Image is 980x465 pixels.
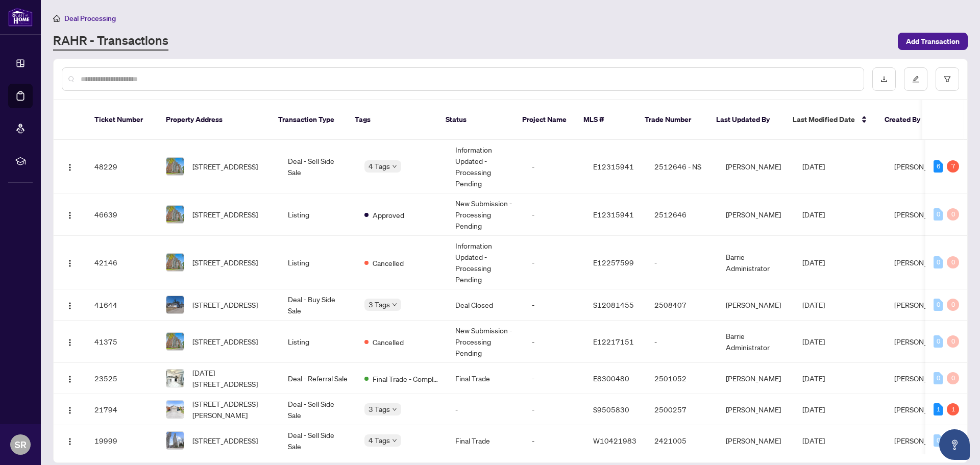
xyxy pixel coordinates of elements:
[876,100,938,140] th: Created By
[166,206,184,223] img: thumbnail-img
[66,211,74,219] img: Logo
[192,161,258,172] span: [STREET_ADDRESS]
[447,193,524,236] td: New Submission - Processing Pending
[947,208,959,221] div: 0
[166,296,184,313] img: thumbnail-img
[192,435,258,446] span: [STREET_ADDRESS]
[934,256,943,268] div: 0
[646,425,718,456] td: 2421005
[646,236,718,289] td: -
[524,140,585,193] td: -
[86,321,158,363] td: 41375
[15,437,27,452] span: SR
[636,100,708,140] th: Trade Number
[192,336,258,347] span: [STREET_ADDRESS]
[270,100,347,140] th: Transaction Type
[524,363,585,394] td: -
[934,299,943,311] div: 0
[447,140,524,193] td: Information Updated - Processing Pending
[392,407,397,412] span: down
[373,257,404,268] span: Cancelled
[66,163,74,172] img: Logo
[166,254,184,271] img: thumbnail-img
[880,76,888,83] span: download
[86,100,158,140] th: Ticket Number
[392,302,397,307] span: down
[158,100,270,140] th: Property Address
[373,336,404,348] span: Cancelled
[64,14,116,23] span: Deal Processing
[802,374,825,383] span: [DATE]
[912,76,919,83] span: edit
[514,100,575,140] th: Project Name
[593,337,634,346] span: E12217151
[593,162,634,171] span: E12315941
[53,15,60,22] span: home
[166,432,184,449] img: thumbnail-img
[166,158,184,175] img: thumbnail-img
[280,140,356,193] td: Deal - Sell Side Sale
[947,299,959,311] div: 0
[192,398,272,421] span: [STREET_ADDRESS][PERSON_NAME]
[66,302,74,310] img: Logo
[947,335,959,348] div: 0
[447,363,524,394] td: Final Trade
[447,236,524,289] td: Information Updated - Processing Pending
[646,140,718,193] td: 2512646 - NS
[894,300,949,309] span: [PERSON_NAME]
[947,403,959,415] div: 1
[802,258,825,267] span: [DATE]
[86,394,158,425] td: 21794
[934,160,943,173] div: 6
[447,394,524,425] td: -
[280,321,356,363] td: Listing
[447,321,524,363] td: New Submission - Processing Pending
[369,160,390,172] span: 4 Tags
[62,333,78,350] button: Logo
[894,337,949,346] span: [PERSON_NAME]
[62,297,78,313] button: Logo
[369,299,390,310] span: 3 Tags
[934,335,943,348] div: 0
[802,210,825,219] span: [DATE]
[447,425,524,456] td: Final Trade
[872,67,896,91] button: download
[192,367,272,389] span: [DATE][STREET_ADDRESS]
[392,438,397,443] span: down
[646,193,718,236] td: 2512646
[66,375,74,383] img: Logo
[373,209,404,221] span: Approved
[593,436,636,445] span: W10421983
[166,333,184,350] img: thumbnail-img
[944,76,951,83] span: filter
[593,300,634,309] span: S12081455
[934,434,943,447] div: 0
[373,373,439,384] span: Final Trade - Completed
[646,363,718,394] td: 2501052
[524,289,585,321] td: -
[718,193,794,236] td: [PERSON_NAME]
[894,405,949,414] span: [PERSON_NAME]
[280,289,356,321] td: Deal - Buy Side Sale
[524,236,585,289] td: -
[66,338,74,347] img: Logo
[62,158,78,175] button: Logo
[898,33,968,50] button: Add Transaction
[894,374,949,383] span: [PERSON_NAME]
[894,162,949,171] span: [PERSON_NAME]
[62,254,78,271] button: Logo
[785,100,876,140] th: Last Modified Date
[718,236,794,289] td: Barrie Administrator
[593,210,634,219] span: E12315941
[86,289,158,321] td: 41644
[86,193,158,236] td: 46639
[447,289,524,321] td: Deal Closed
[62,370,78,386] button: Logo
[802,337,825,346] span: [DATE]
[934,372,943,384] div: 0
[62,206,78,223] button: Logo
[793,114,855,125] span: Last Modified Date
[718,394,794,425] td: [PERSON_NAME]
[524,394,585,425] td: -
[646,394,718,425] td: 2500257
